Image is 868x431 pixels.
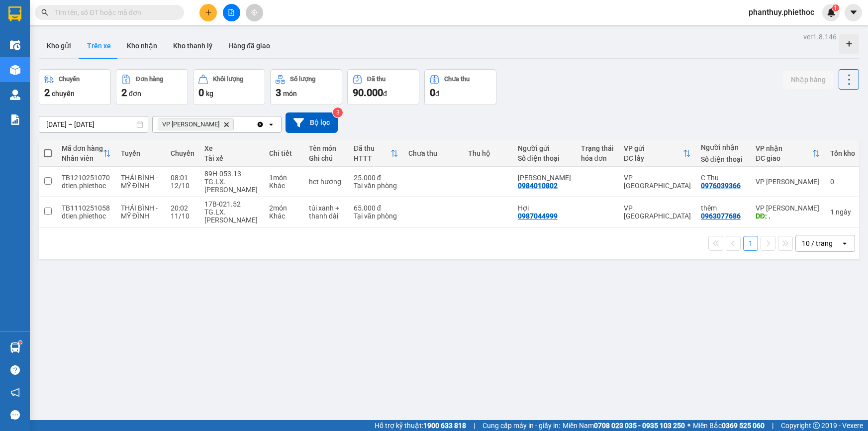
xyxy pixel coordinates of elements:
[236,119,237,129] input: Selected VP Phạm Văn Đồng.
[39,34,79,58] button: Kho gửi
[518,212,558,220] div: 0987044999
[354,204,398,212] div: 65.000 đ
[624,154,683,162] div: ĐC lấy
[772,420,773,431] span: |
[251,9,258,16] span: aim
[246,4,263,21] button: aim
[290,76,315,83] div: Số lượng
[19,341,22,344] sup: 1
[276,87,281,99] span: 3
[430,87,435,99] span: 0
[841,239,849,247] svg: open
[701,155,746,163] div: Số điện thoại
[204,170,259,178] div: 89H-053.13
[10,388,20,397] span: notification
[79,34,119,58] button: Trên xe
[171,149,194,157] div: Chuyến
[468,149,508,157] div: Thu hộ
[59,76,80,83] div: Chuyến
[204,200,259,208] div: 17B-021.52
[624,144,683,152] div: VP gửi
[701,182,741,190] div: 0976039366
[55,7,172,18] input: Tìm tên, số ĐT hoặc mã đơn
[839,34,859,54] div: Tạo kho hàng mới
[832,4,839,11] sup: 1
[309,144,344,152] div: Tên món
[228,9,235,16] span: file-add
[269,174,299,182] div: 1 món
[827,8,836,17] img: icon-new-feature
[10,90,20,100] img: warehouse-icon
[751,140,825,167] th: Toggle SortBy
[518,154,571,162] div: Số điện thoại
[830,208,855,216] div: 1
[701,204,746,212] div: thêm
[518,182,558,190] div: 0984010802
[424,69,496,105] button: Chưa thu0đ
[581,144,614,152] div: Trạng thái
[136,76,163,83] div: Đơn hàng
[349,140,403,167] th: Toggle SortBy
[162,120,219,128] span: VP Phạm Văn Đồng
[269,212,299,220] div: Khác
[803,31,837,42] div: ver 1.8.146
[267,120,275,128] svg: open
[624,204,691,220] div: VP [GEOGRAPHIC_DATA]
[10,365,20,375] span: question-circle
[354,154,390,162] div: HTTT
[10,40,20,50] img: warehouse-icon
[129,90,141,98] span: đơn
[158,118,234,130] span: VP Phạm Văn Đồng, close by backspace
[594,422,685,430] strong: 0708 023 035 - 0935 103 250
[813,422,820,429] span: copyright
[269,149,299,157] div: Chi tiết
[619,140,696,167] th: Toggle SortBy
[171,204,194,212] div: 20:02
[10,114,20,125] img: solution-icon
[39,116,148,132] input: Select a date range.
[309,204,344,220] div: túi xanh + thanh dài
[756,212,820,220] div: DĐ: .
[62,144,103,152] div: Mã đơn hàng
[193,69,265,105] button: Khối lượng0kg
[171,182,194,190] div: 12/10
[199,4,217,21] button: plus
[121,174,158,190] span: THÁI BÌNH - MỸ ĐÌNH
[474,420,475,431] span: |
[375,420,466,431] span: Hỗ trợ kỹ thuật:
[62,204,111,212] div: TB1110251058
[204,208,259,224] div: TG.LX.[PERSON_NAME]
[383,90,387,98] span: đ
[802,238,833,248] div: 10 / trang
[309,154,344,162] div: Ghi chú
[423,422,466,430] strong: 1900 633 818
[269,204,299,212] div: 2 món
[741,6,822,18] span: phanthuy.phiethoc
[44,87,50,99] span: 2
[171,174,194,182] div: 08:01
[518,204,571,212] div: Hợi
[204,178,259,194] div: TG.LX.[PERSON_NAME]
[518,144,571,152] div: Người gửi
[830,149,855,157] div: Tồn kho
[354,174,398,182] div: 25.000 đ
[518,174,571,182] div: Phạm Thị Nguyệt
[444,76,470,83] div: Chưa thu
[354,144,390,152] div: Đã thu
[116,69,188,105] button: Đơn hàng2đơn
[220,34,278,58] button: Hàng đã giao
[333,108,343,117] sup: 3
[39,69,111,105] button: Chuyến2chuyến
[8,6,21,21] img: logo-vxr
[408,149,458,157] div: Chưa thu
[756,154,812,162] div: ĐC giao
[367,76,386,83] div: Đã thu
[206,90,213,98] span: kg
[57,140,116,167] th: Toggle SortBy
[256,120,264,128] svg: Clear all
[756,204,820,212] div: VP [PERSON_NAME]
[309,178,344,186] div: hct hương
[223,4,240,21] button: file-add
[62,174,111,182] div: TB1210251070
[687,424,690,428] span: ⚪️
